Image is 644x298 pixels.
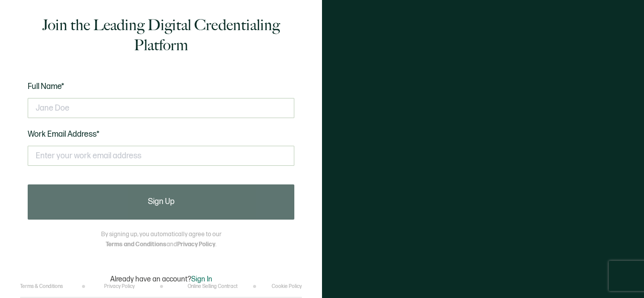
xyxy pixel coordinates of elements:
[28,98,294,118] input: Jane Doe
[28,130,100,139] span: Work Email Address*
[188,283,237,289] a: Online Selling Contract
[28,146,294,166] input: Enter your work email address
[104,283,135,289] a: Privacy Policy
[28,184,294,220] button: Sign Up
[106,241,167,248] a: Terms and Conditions
[191,275,212,283] span: Sign In
[20,283,63,289] a: Terms & Conditions
[177,241,215,248] a: Privacy Policy
[101,230,221,250] p: By signing up, you automatically agree to our and .
[272,283,302,289] a: Cookie Policy
[28,15,294,55] h1: Join the Leading Digital Credentialing Platform
[28,82,64,91] span: Full Name*
[148,198,175,206] span: Sign Up
[110,275,212,283] p: Already have an account?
